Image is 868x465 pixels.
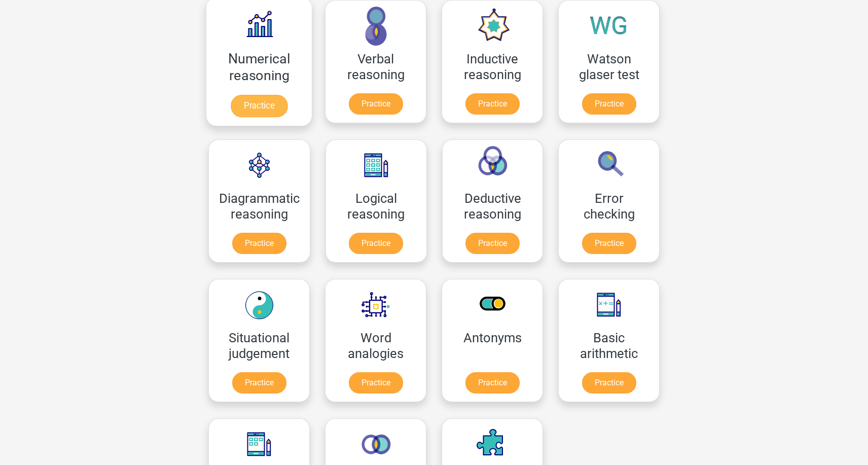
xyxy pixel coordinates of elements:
[232,372,286,394] a: Practice
[349,372,403,394] a: Practice
[232,233,286,254] a: Practice
[582,233,636,254] a: Practice
[582,93,636,115] a: Practice
[465,233,520,254] a: Practice
[465,93,520,115] a: Practice
[231,95,287,117] a: Practice
[465,372,520,394] a: Practice
[349,93,403,115] a: Practice
[582,372,636,394] a: Practice
[349,233,403,254] a: Practice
